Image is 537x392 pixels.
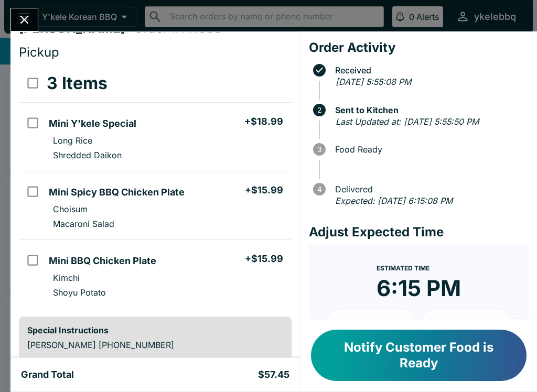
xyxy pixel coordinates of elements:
p: Macaroni Salad [53,219,114,229]
button: + 20 [421,310,512,336]
h5: Mini BBQ Chicken Plate [49,255,156,267]
text: 4 [317,185,321,193]
h5: Mini Spicy BBQ Chicken Plate [49,186,185,199]
span: Food Ready [330,145,529,154]
h5: + $18.99 [244,115,283,128]
span: Estimated Time [377,264,429,272]
h5: Grand Total [21,368,74,381]
p: Shredded Daikon [53,150,122,160]
time: 6:15 PM [377,275,461,302]
span: Received [330,66,529,75]
h5: Mini Y'kele Special [49,117,136,130]
p: Kimchi [53,273,80,283]
p: [PERSON_NAME] [PHONE_NUMBER] [27,340,283,350]
h5: + $15.99 [245,184,283,197]
h5: $57.45 [258,368,289,381]
p: Long Rice [53,135,92,146]
em: Expected: [DATE] 6:15:08 PM [335,195,453,206]
em: Last Updated at: [DATE] 5:55:50 PM [336,116,479,127]
button: Close [11,8,38,31]
span: Delivered [330,184,529,194]
h4: Adjust Expected Time [309,224,529,240]
button: + 10 [326,310,417,336]
p: Shoyu Potato [53,287,106,298]
h5: + $15.99 [245,253,283,265]
h4: Order Activity [309,40,529,56]
text: 2 [317,106,321,114]
h6: Special Instructions [27,325,283,335]
text: 3 [317,145,321,154]
span: Sent to Kitchen [330,105,529,115]
p: Choisum [53,204,88,214]
span: Pickup [19,45,59,60]
h3: 3 Items [47,73,108,94]
button: Notify Customer Food is Ready [311,330,527,381]
em: [DATE] 5:55:08 PM [336,77,411,87]
table: orders table [19,64,292,308]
